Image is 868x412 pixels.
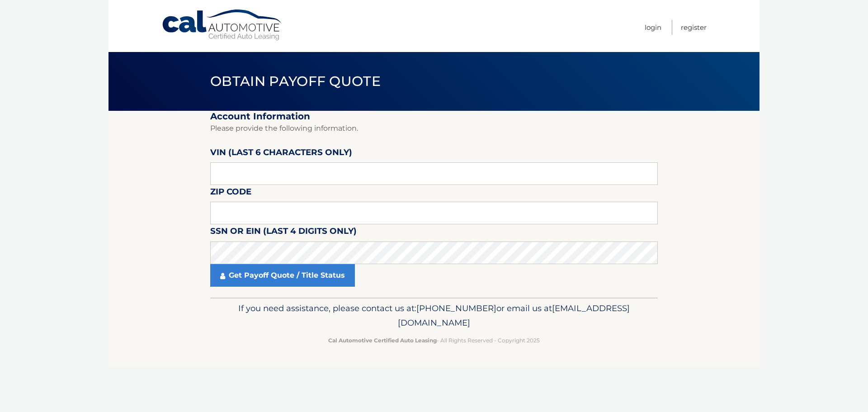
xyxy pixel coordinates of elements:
label: Zip Code [210,185,251,202]
a: Register [681,20,707,35]
span: Obtain Payoff Quote [210,73,381,90]
span: [PHONE_NUMBER] [416,303,496,313]
p: - All Rights Reserved - Copyright 2025 [216,336,652,345]
p: If you need assistance, please contact us at: or email us at [216,301,652,330]
h2: Account Information [210,111,658,122]
a: Get Payoff Quote / Title Status [210,264,355,287]
label: VIN (last 6 characters only) [210,146,352,162]
a: Login [645,20,661,35]
a: Cal Automotive [161,9,283,41]
p: Please provide the following information. [210,122,658,135]
strong: Cal Automotive Certified Auto Leasing [328,337,437,344]
label: SSN or EIN (last 4 digits only) [210,224,357,241]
